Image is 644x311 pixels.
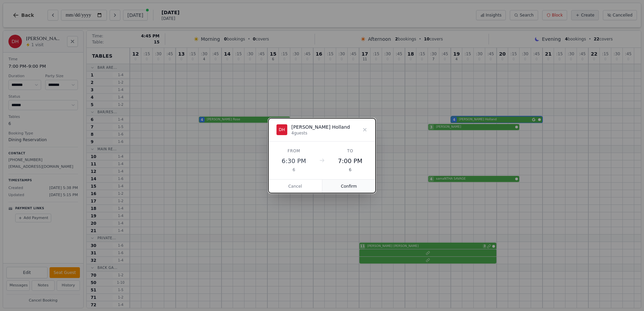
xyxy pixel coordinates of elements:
div: 7:00 PM [333,156,368,166]
button: Cancel [268,180,322,193]
div: From [276,148,311,154]
div: 6 [276,167,311,173]
div: 4 guests [291,130,350,136]
div: 6 [333,167,368,173]
div: 6:30 PM [276,156,311,166]
div: To [333,148,368,154]
div: DH [276,124,287,135]
div: [PERSON_NAME] Holland [291,124,350,130]
button: Confirm [322,180,376,193]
